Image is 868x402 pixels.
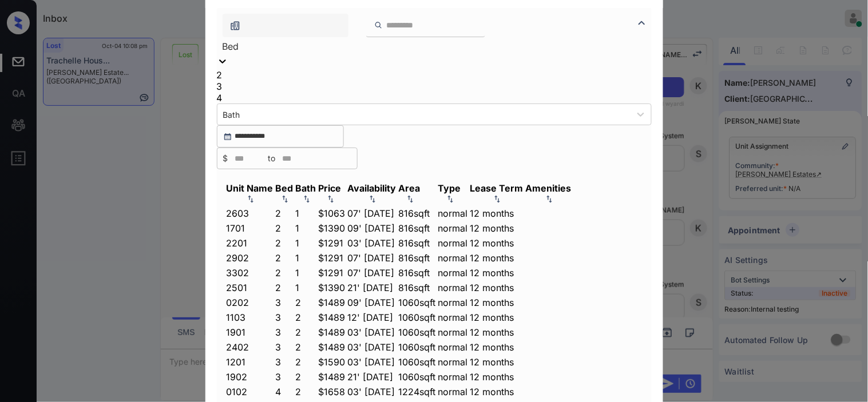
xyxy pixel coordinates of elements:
div: Unit Name [227,182,274,194]
td: $1489 [318,296,346,309]
td: 1060 sqft [398,296,437,309]
td: 2 [275,222,294,234]
img: sorting [301,195,312,203]
td: 12 months [470,266,524,279]
td: 03' [DATE] [347,326,397,339]
img: icon-zuma [229,20,241,31]
div: 2 [217,69,652,81]
td: 1060 sqft [398,356,437,368]
td: 1103 [226,311,274,324]
td: $1489 [318,371,346,383]
td: normal [438,371,469,383]
td: 12 months [470,237,524,249]
td: $1291 [318,266,346,279]
span: $ [223,152,228,165]
td: 12 months [470,326,524,339]
td: 2 [295,341,317,353]
td: 12 months [470,341,524,353]
td: 1 [295,237,317,249]
div: Bed [276,182,294,194]
td: 2 [275,207,294,220]
td: normal [438,326,469,339]
td: 1 [295,207,317,220]
td: 816 sqft [398,281,437,294]
td: 2201 [226,237,274,249]
img: icon-zuma [374,20,383,30]
div: Amenities [526,182,572,194]
td: 07' [DATE] [347,207,397,220]
td: $1063 [318,207,346,220]
td: 1060 sqft [398,311,437,324]
td: 03' [DATE] [347,237,397,249]
td: 816 sqft [398,207,437,220]
td: 2603 [226,207,274,220]
td: 12 months [470,385,524,398]
td: 816 sqft [398,252,437,264]
td: 21' [DATE] [347,281,397,294]
td: 4 [275,385,294,398]
td: normal [438,356,469,368]
td: 1201 [226,356,274,368]
td: 03' [DATE] [347,385,397,398]
td: 2 [275,281,294,294]
div: 3 [217,81,652,92]
img: sorting [544,195,555,203]
td: 2 [295,326,317,339]
td: 3 [275,371,294,383]
td: 07' [DATE] [347,252,397,264]
td: 1 [295,222,317,234]
td: 2 [275,252,294,264]
td: 3 [275,311,294,324]
img: icon-zuma [635,16,649,30]
td: 1 [295,281,317,294]
td: $1489 [318,311,346,324]
td: 12 months [470,207,524,220]
td: $1489 [318,326,346,339]
td: 2402 [226,341,274,353]
td: 3 [275,341,294,353]
td: 09' [DATE] [347,222,397,234]
img: sorting [245,195,256,203]
div: Type [438,182,461,194]
td: 2 [295,356,317,368]
td: 2 [275,237,294,249]
div: Price [319,182,342,194]
td: normal [438,311,469,324]
div: Area [399,182,421,194]
td: $1291 [318,252,346,264]
td: 1902 [226,371,274,383]
td: 0202 [226,296,274,309]
td: 1 [295,252,317,264]
img: sorting [405,195,416,203]
td: 1060 sqft [398,326,437,339]
div: 4 [217,92,652,104]
td: 1060 sqft [398,341,437,353]
td: normal [438,207,469,220]
td: 12 months [470,296,524,309]
td: 1901 [226,326,274,339]
td: 12 months [470,311,524,324]
td: 12' [DATE] [347,311,397,324]
td: 2 [295,385,317,398]
div: Bath [296,182,316,194]
td: normal [438,237,469,249]
td: 2 [295,311,317,324]
td: 3 [275,326,294,339]
td: 1060 sqft [398,371,437,383]
td: 1701 [226,222,274,234]
td: normal [438,296,469,309]
td: 12 months [470,222,524,234]
td: 07' [DATE] [347,266,397,279]
td: $1390 [318,222,346,234]
td: 816 sqft [398,266,437,279]
td: 1 [295,266,317,279]
div: Availability [348,182,397,194]
td: 2 [295,371,317,383]
td: 1224 sqft [398,385,437,398]
td: normal [438,385,469,398]
td: 2902 [226,252,274,264]
td: 21' [DATE] [347,371,397,383]
td: normal [438,252,469,264]
td: $1590 [318,356,346,368]
td: 12 months [470,356,524,368]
